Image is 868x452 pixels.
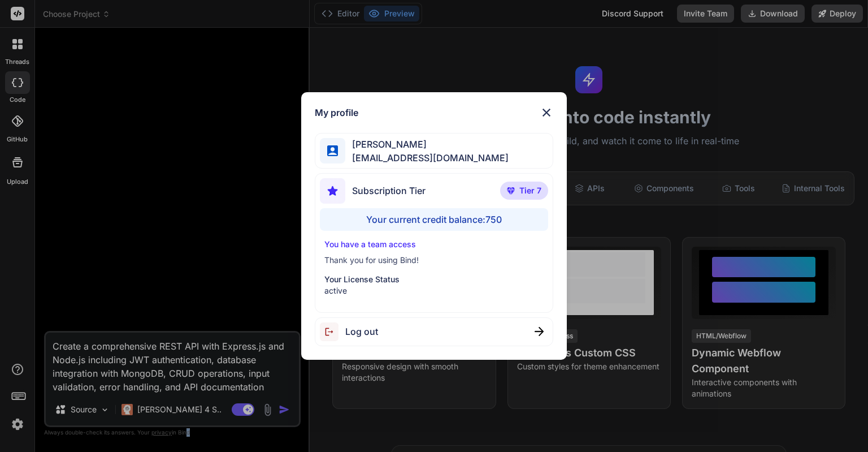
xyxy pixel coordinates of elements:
span: Tier 7 [519,185,541,196]
img: logout [320,322,345,341]
img: close [540,106,553,119]
p: active [324,285,543,296]
div: Your current credit balance: 750 [320,208,548,231]
span: [PERSON_NAME] [345,137,509,151]
p: Thank you for using Bind! [324,255,543,266]
span: Subscription Tier [352,184,426,197]
img: profile [327,145,338,156]
img: subscription [320,178,345,204]
span: [EMAIL_ADDRESS][DOMAIN_NAME] [345,151,509,165]
h1: My profile [315,106,358,119]
img: premium [507,187,515,194]
p: You have a team access [324,239,543,250]
span: Log out [345,325,378,338]
img: close [535,327,544,336]
p: Your License Status [324,274,543,285]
